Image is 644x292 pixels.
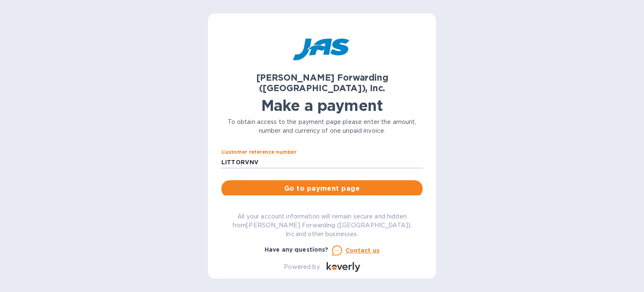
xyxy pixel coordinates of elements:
u: Contact us [345,247,380,254]
b: [PERSON_NAME] Forwarding ([GEOGRAPHIC_DATA]), Inc. [256,72,388,93]
input: Enter customer reference number [221,156,423,168]
p: All your account information will remain secure and hidden from [PERSON_NAME] Forwarding ([GEOGRA... [221,212,423,239]
p: To obtain access to the payment page please enter the amount, number and currency of one unpaid i... [221,118,423,135]
label: Customer reference number [221,150,296,155]
button: Go to payment page [221,180,423,197]
b: Have any questions? [265,246,329,253]
p: Powered by [284,263,319,271]
h1: Make a payment [221,97,423,114]
span: Go to payment page [228,184,416,194]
